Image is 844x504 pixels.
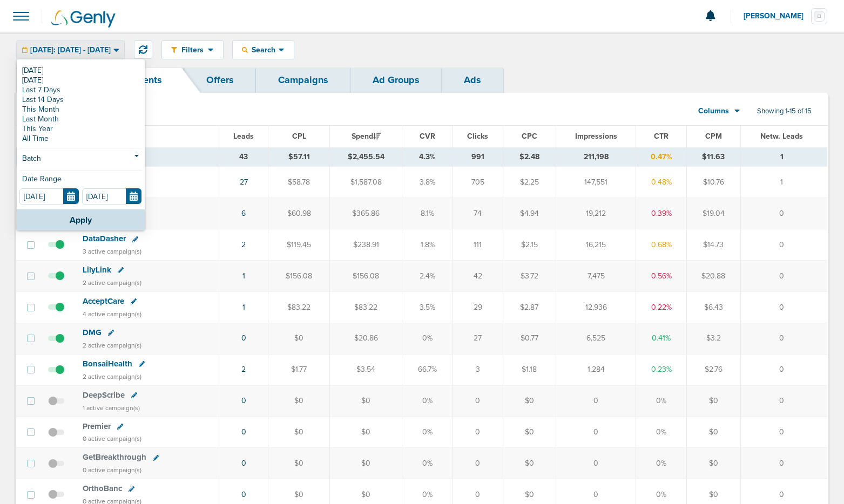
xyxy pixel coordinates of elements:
td: 0 [740,354,827,385]
td: 0.47% [636,147,687,167]
td: 0% [636,448,687,479]
td: $11.63 [687,147,741,167]
td: 0 [740,198,827,229]
span: CPM [705,132,722,141]
a: Batch [19,153,142,166]
td: 991 [453,147,503,167]
td: $0 [687,417,741,448]
td: $156.08 [330,261,402,292]
img: Genly [51,10,116,28]
a: 0 [241,427,246,437]
small: 4 active campaign(s) [83,310,141,318]
td: $2.76 [687,354,741,385]
td: $0 [268,323,330,354]
td: $57.11 [268,147,330,167]
span: Leads [233,132,254,141]
span: GetBreakthrough [83,452,146,462]
span: Netw. Leads [760,132,803,141]
span: Spend [352,132,381,141]
td: 0 [740,323,827,354]
td: $0.77 [503,323,556,354]
td: 0 [556,448,636,479]
td: 12,936 [556,291,636,323]
td: 0% [402,448,453,479]
td: 0 [453,417,503,448]
td: 6,525 [556,323,636,354]
td: $3.54 [330,354,402,385]
td: 0 [740,448,827,479]
span: LilyLink [83,265,111,275]
td: 0 [740,261,827,292]
small: 0 active campaign(s) [83,435,141,442]
td: 0% [402,417,453,448]
span: BonsaiHealth [83,359,132,369]
a: This Year [19,124,142,134]
td: 66.7% [402,354,453,385]
td: $0 [330,417,402,448]
a: 6 [241,209,246,218]
td: 211,198 [556,147,636,167]
td: 111 [453,229,503,261]
a: All Time [19,134,142,144]
td: $4.94 [503,198,556,229]
a: Campaigns [256,67,350,93]
td: 0 [740,417,827,448]
small: 2 active campaign(s) [83,279,141,287]
span: [PERSON_NAME] [744,12,811,20]
span: Filters [177,45,208,55]
td: TOTALS (15) [76,147,219,167]
td: $0 [503,448,556,479]
td: $2.87 [503,291,556,323]
span: CTR [654,132,669,141]
td: 1.8% [402,229,453,261]
a: 2 [241,365,246,374]
td: $2.15 [503,229,556,261]
a: 27 [240,178,248,187]
td: $2.48 [503,147,556,167]
span: CVR [420,132,435,141]
a: Last 7 Days [19,85,142,95]
td: 0 [453,448,503,479]
td: 42 [453,261,503,292]
button: Apply [17,209,145,230]
td: $0 [268,448,330,479]
td: 43 [219,147,268,167]
td: 0% [402,385,453,417]
td: $119.45 [268,229,330,261]
td: $83.22 [268,291,330,323]
span: Premier [83,421,111,431]
a: 0 [241,333,246,343]
td: 3 [453,354,503,385]
a: 0 [241,490,246,499]
td: 8.1% [402,198,453,229]
a: This Month [19,105,142,114]
span: AcceptCare [83,296,124,306]
span: OrthoBanc [83,483,122,493]
td: $0 [687,385,741,417]
span: Showing 1-15 of 15 [757,107,812,116]
small: 2 active campaign(s) [83,373,141,380]
a: [DATE] [19,76,142,85]
td: $1.18 [503,354,556,385]
small: 2 active campaign(s) [83,342,141,349]
td: 0.56% [636,261,687,292]
td: 0 [556,417,636,448]
a: Clients [109,67,184,93]
td: 0.41% [636,323,687,354]
td: $0 [503,385,556,417]
td: $365.86 [330,198,402,229]
td: $0 [330,448,402,479]
td: 4.3% [402,147,453,167]
td: $19.04 [687,198,741,229]
small: 1 active campaign(s) [83,404,140,412]
td: $156.08 [268,261,330,292]
td: 1 [740,147,827,167]
td: $3.72 [503,261,556,292]
td: $0 [268,385,330,417]
a: 0 [241,459,246,468]
td: 0.48% [636,167,687,198]
td: $3.2 [687,323,741,354]
td: $0 [268,417,330,448]
td: $2.25 [503,167,556,198]
td: $1.77 [268,354,330,385]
